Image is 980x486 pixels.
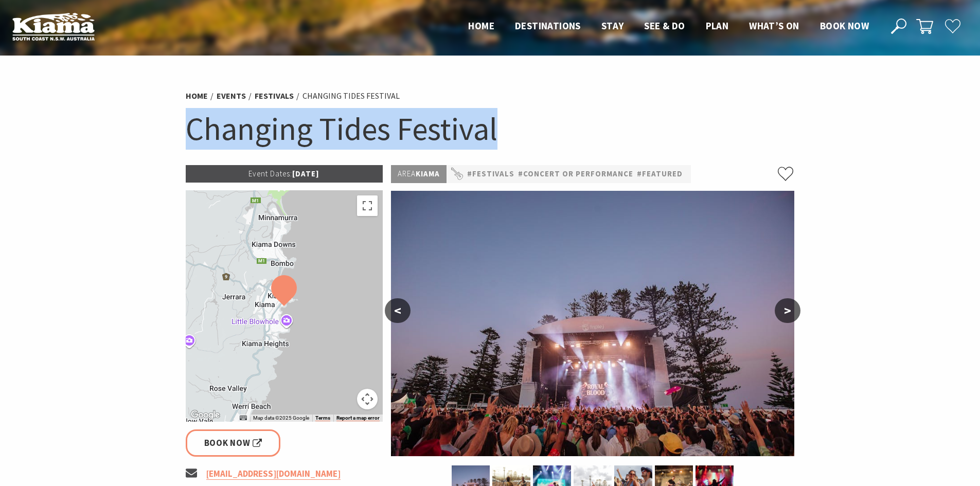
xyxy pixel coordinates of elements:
[248,169,292,178] span: Event Dates:
[515,20,581,32] span: Destinations
[637,168,683,181] a: #Featured
[749,20,799,32] span: What’s On
[315,415,330,421] a: Terms (opens in new tab)
[253,415,309,421] span: Map data ©2025 Google
[206,468,341,480] a: [EMAIL_ADDRESS][DOMAIN_NAME]
[357,389,378,409] button: Map camera controls
[644,20,685,32] span: See & Do
[186,429,281,457] a: Book Now
[357,195,378,216] button: Toggle fullscreen view
[467,168,514,181] a: #Festivals
[240,415,247,422] button: Keyboard shortcuts
[255,91,294,101] a: Festivals
[820,20,869,32] span: Book now
[186,108,795,150] h1: Changing Tides Festival
[302,89,400,103] li: Changing Tides Festival
[518,168,633,181] a: #Concert or Performance
[391,191,794,456] img: Changing Tides Main Stage
[188,408,222,422] a: Open this area in Google Maps (opens a new window)
[385,298,411,323] button: <
[12,12,95,41] img: Kiama Logo
[188,408,222,422] img: Google
[775,298,800,323] button: >
[336,415,380,421] a: Report a map error
[706,20,729,32] span: Plan
[217,91,246,101] a: Events
[391,165,447,183] p: Kiama
[186,165,383,183] p: [DATE]
[601,20,624,32] span: Stay
[458,18,879,35] nav: Main Menu
[204,436,262,450] span: Book Now
[186,91,208,101] a: Home
[468,20,494,32] span: Home
[398,169,416,178] span: Area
